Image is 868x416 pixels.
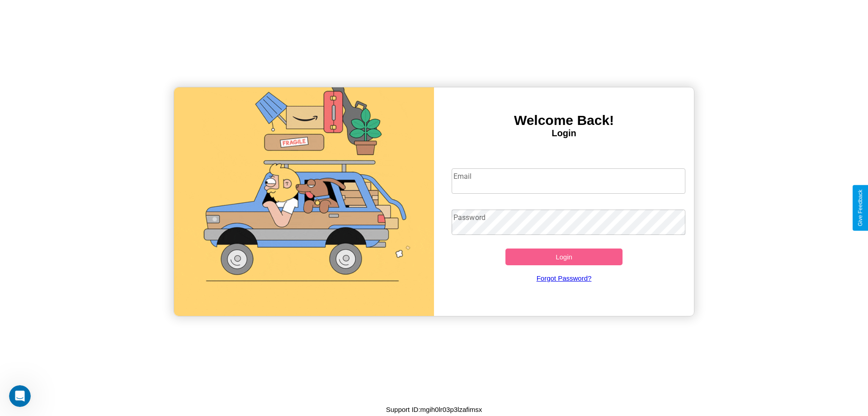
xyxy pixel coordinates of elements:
[505,249,623,265] button: Login
[9,385,31,407] iframe: Intercom live chat
[857,190,863,226] div: Give Feedback
[447,265,681,291] a: Forgot Password?
[434,113,694,128] h3: Welcome Back!
[174,87,434,316] img: gif
[434,128,694,139] h4: Login
[386,403,482,416] p: Support ID: mgih0lr03p3lzafimsx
